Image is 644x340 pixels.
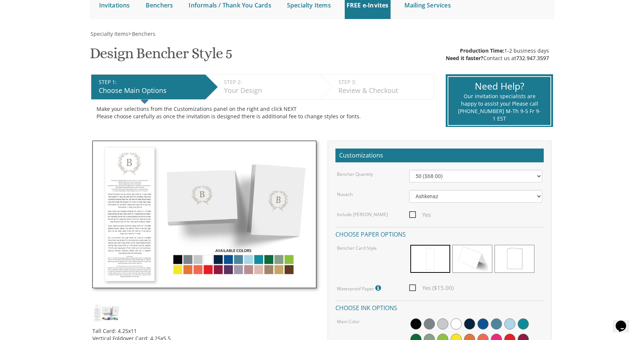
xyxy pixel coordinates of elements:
[337,245,377,251] label: Bencher Card Style
[99,86,202,96] div: Choose Main Options
[92,141,316,288] img: dc_style5.jpg
[337,171,373,177] label: Bencher Quantity
[409,283,454,293] span: Yes ($15.00)
[446,47,549,62] div: 1-2 business days Contact us at
[224,78,316,86] div: STEP 2:
[337,191,353,197] label: Nusach
[99,78,202,86] div: STEP 1:
[335,227,544,240] h4: Choose paper options
[458,93,541,122] div: Our invitation specialists are happy to assist you! Please call [PHONE_NUMBER] M-Th 9-5 Fr 9-1 EST
[97,105,429,120] div: Make your selections from the Customizations panel on the right and click NEXT Please choose care...
[409,210,431,219] span: Yes
[131,30,155,37] a: Benchers
[460,47,504,54] span: Production Time:
[458,79,541,93] div: Need Help?
[224,86,316,96] div: Your Design
[335,149,544,163] h2: Customizations
[92,303,120,321] img: dc_style5.jpg
[338,86,430,96] div: Review & Checkout
[337,318,360,325] label: Main Color
[335,300,544,314] h4: Choose ink options
[337,211,388,218] label: Include [PERSON_NAME]
[132,30,155,37] span: Benchers
[91,30,128,37] span: Specialty Items
[338,78,430,86] div: STEP 3:
[613,310,637,333] iframe: chat widget
[446,54,483,62] span: Need it faster?
[90,45,233,67] h1: Design Bencher Style 5
[337,283,383,293] label: Waterproof Paper
[128,30,155,37] span: >
[516,54,549,62] a: 732.947.3597
[90,30,128,37] a: Specialty Items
